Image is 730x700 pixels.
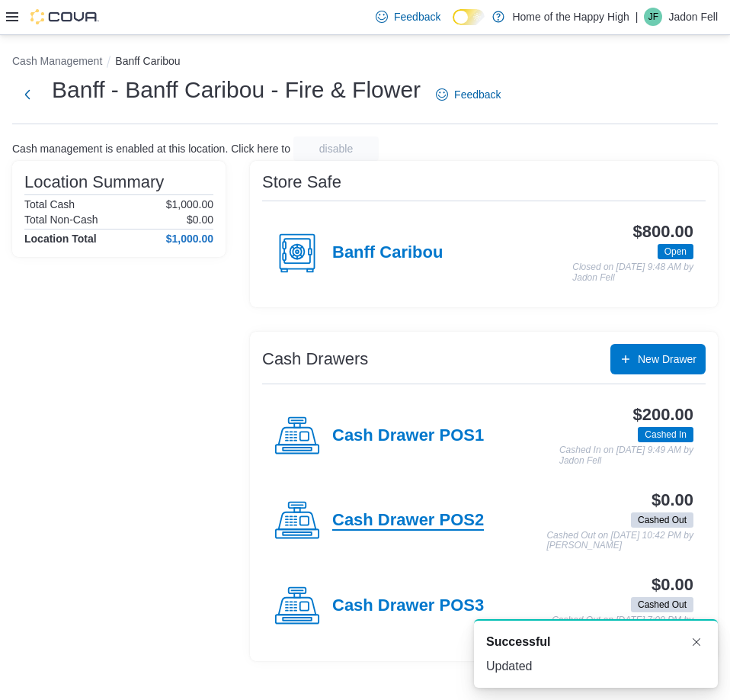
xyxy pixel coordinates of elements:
span: Cashed Out [631,512,693,528]
span: Cashed Out [638,513,687,527]
h3: Store Safe [262,173,341,191]
p: $0.00 [187,214,213,226]
span: Cashed Out [631,597,693,612]
button: disable [293,136,379,161]
p: Cash management is enabled at this location. Click here to [12,143,290,155]
p: Cashed In on [DATE] 9:49 AM by Jadon Fell [559,445,693,466]
div: Jadon Fell [644,8,662,26]
p: Closed on [DATE] 9:48 AM by Jadon Fell [572,262,693,283]
p: $1,000.00 [166,198,213,210]
h3: $0.00 [652,576,693,594]
p: Home of the Happy High [512,8,629,26]
p: Cashed Out on [DATE] 10:42 PM by [PERSON_NAME] [546,531,693,551]
button: Banff Caribou [115,55,180,67]
h3: $800.00 [633,223,693,241]
h4: Cash Drawer POS1 [332,426,484,446]
button: New Drawer [610,344,706,374]
h4: $1,000.00 [166,233,213,245]
div: Updated [486,657,706,676]
span: Successful [486,633,550,651]
a: Feedback [370,2,447,32]
span: JF [648,8,658,26]
button: Cash Management [12,55,102,67]
span: Cashed In [638,427,693,442]
h6: Total Non-Cash [24,214,98,226]
a: Feedback [430,79,507,110]
span: Feedback [394,9,440,24]
h4: Cash Drawer POS2 [332,511,484,531]
img: Cova [30,9,99,24]
input: Dark Mode [453,9,485,25]
h1: Banff - Banff Caribou - Fire & Flower [52,75,421,105]
span: Open [664,245,687,258]
h3: $200.00 [633,406,693,424]
h3: Cash Drawers [262,350,368,368]
h6: Total Cash [24,198,75,210]
span: Open [658,244,693,259]
span: Cashed Out [638,598,687,612]
span: Cashed In [645,428,687,442]
h4: Banff Caribou [332,243,443,263]
h4: Location Total [24,233,97,245]
span: disable [319,141,353,156]
h3: Location Summary [24,173,164,191]
h3: $0.00 [652,491,693,509]
button: Dismiss toast [687,633,706,651]
h4: Cash Drawer POS3 [332,596,484,616]
nav: An example of EuiBreadcrumbs [12,53,718,72]
div: Notification [486,633,706,651]
p: Jadon Fell [668,8,718,26]
button: Next [12,79,43,110]
span: New Drawer [638,352,696,367]
p: | [636,8,639,26]
span: Feedback [454,87,501,102]
span: Dark Mode [453,25,453,26]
